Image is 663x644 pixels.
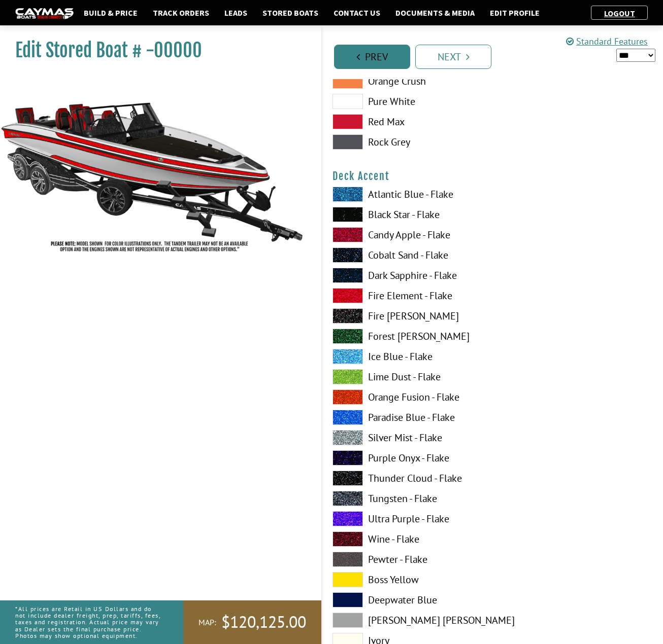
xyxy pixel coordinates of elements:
label: Pewter - Flake [333,552,483,567]
label: Cobalt Sand - Flake [333,247,483,263]
label: Ultra Purple - Flake [333,511,483,526]
label: Rock Grey [333,134,483,150]
label: Silver Mist - Flake [333,430,483,445]
label: Forest [PERSON_NAME] [333,329,483,344]
label: Red Max [333,114,483,129]
h1: Edit Stored Boat # -00000 [15,39,296,62]
label: Fire [PERSON_NAME] [333,308,483,324]
label: [PERSON_NAME] [PERSON_NAME] [333,613,483,628]
img: caymas-dealer-connect-2ed40d3bc7270c1d8d7ffb4b79bf05adc795679939227970def78ec6f6c03838.gif [15,8,74,19]
ul: Pagination [331,43,663,69]
label: Wine - Flake [333,531,483,547]
label: Paradise Blue - Flake [333,410,483,425]
span: $120,125.00 [221,612,306,633]
label: Dark Sapphire - Flake [333,268,483,283]
label: Purple Onyx - Flake [333,450,483,466]
a: Standard Features [566,35,648,47]
a: Documents & Media [390,6,480,19]
label: Black Star - Flake [333,207,483,222]
a: Leads [219,6,252,19]
label: Boss Yellow [333,572,483,587]
a: Next [415,45,491,69]
a: Build & Price [79,6,143,19]
a: Edit Profile [485,6,545,19]
a: Prev [334,45,410,69]
p: *All prices are Retail in US Dollars and do not include dealer freight, prep, tariffs, fees, taxe... [15,600,160,644]
h4: Deck Accent [333,170,653,183]
label: Orange Fusion - Flake [333,389,483,405]
a: Stored Boats [257,6,323,19]
label: Tungsten - Flake [333,491,483,506]
a: Track Orders [148,6,214,19]
label: Atlantic Blue - Flake [333,187,483,202]
a: Logout [599,8,640,18]
a: MAP:$120,125.00 [183,600,321,644]
label: Thunder Cloud - Flake [333,471,483,486]
label: Orange Crush [333,74,483,89]
label: Pure White [333,94,483,109]
label: Deepwater Blue [333,592,483,607]
label: Candy Apple - Flake [333,227,483,242]
label: Ice Blue - Flake [333,349,483,364]
a: Contact Us [328,6,385,19]
span: MAP: [198,617,216,628]
label: Fire Element - Flake [333,288,483,303]
label: Lime Dust - Flake [333,369,483,384]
